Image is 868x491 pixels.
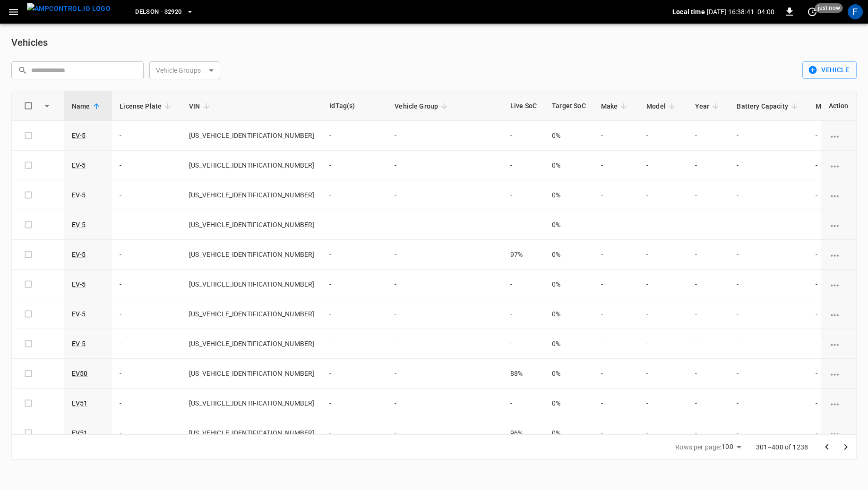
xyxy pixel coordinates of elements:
span: just now [815,3,843,13]
td: - [729,418,808,448]
div: vehicle options [829,279,849,289]
td: - [688,210,730,240]
td: - [387,240,503,270]
td: - [503,151,544,180]
span: - [329,191,331,199]
h6: Vehicles [11,35,48,50]
div: 100 [722,440,744,454]
div: vehicle options [829,309,849,319]
a: EV-5 [72,280,86,288]
td: [US_VEHICLE_IDENTIFICATION_NUMBER] [181,210,322,240]
a: EV-5 [72,132,86,139]
span: - [329,370,331,377]
td: - [639,121,688,151]
span: Delson - 32920 [135,7,181,17]
span: - [329,340,331,347]
td: - [593,299,639,329]
td: - [387,389,503,418]
td: [US_VEHICLE_IDENTIFICATION_NUMBER] [181,359,322,389]
td: 0% [544,270,593,299]
td: - [639,389,688,418]
td: - [112,299,181,329]
span: VIN [189,101,212,112]
td: - [503,389,544,418]
button: Delson - 32920 [131,3,198,21]
p: Local time [672,7,705,17]
span: Battery Capacity [737,101,800,112]
div: vehicle options [829,190,849,200]
button: set refresh interval [805,4,820,19]
td: - [593,329,639,359]
th: IdTag(s) [322,91,387,121]
button: Go to next page [836,438,855,457]
td: - [593,180,639,210]
a: EV51 [72,429,88,437]
span: - [329,132,331,139]
td: 0% [544,151,593,180]
p: [DATE] 16:38:41 -04:00 [707,7,774,17]
td: - [639,329,688,359]
td: [US_VEHICLE_IDENTIFICATION_NUMBER] [181,121,322,151]
a: EV-5 [72,221,86,229]
td: - [387,180,503,210]
td: - [639,359,688,389]
td: - [688,121,730,151]
td: - [387,210,503,240]
td: - [688,240,730,270]
td: 0% [544,299,593,329]
td: [US_VEHICLE_IDENTIFICATION_NUMBER] [181,151,322,180]
td: [US_VEHICLE_IDENTIFICATION_NUMBER] [181,240,322,270]
td: - [688,389,730,418]
span: - [329,251,331,258]
td: - [387,151,503,180]
td: - [639,270,688,299]
p: Rows per page: [675,442,721,452]
td: 0% [544,180,593,210]
div: vehicle options [829,131,849,140]
a: EV-5 [72,310,86,318]
td: - [593,389,639,418]
td: - [593,151,639,180]
td: - [729,299,808,329]
td: - [503,299,544,329]
td: - [729,151,808,180]
td: - [593,121,639,151]
td: - [639,151,688,180]
th: Action [821,91,856,121]
th: Live SoC [503,91,544,121]
td: 0% [544,389,593,418]
td: 0% [544,418,593,448]
div: vehicle options [829,161,849,170]
button: Vehicle [802,61,857,79]
div: vehicle options [829,250,849,259]
span: Model [646,101,678,112]
td: 0% [544,121,593,151]
td: 88% [503,359,544,389]
td: [US_VEHICLE_IDENTIFICATION_NUMBER] [181,389,322,418]
td: - [639,180,688,210]
a: EV-5 [72,251,86,258]
td: - [503,121,544,151]
td: - [112,240,181,270]
td: - [112,270,181,299]
td: - [593,210,639,240]
a: EV-5 [72,161,86,169]
td: - [688,270,730,299]
td: 96% [503,418,544,448]
span: Year [695,101,722,112]
td: - [503,180,544,210]
td: [US_VEHICLE_IDENTIFICATION_NUMBER] [181,418,322,448]
td: - [729,121,808,151]
td: - [688,299,730,329]
td: - [387,299,503,329]
td: [US_VEHICLE_IDENTIFICATION_NUMBER] [181,270,322,299]
td: - [593,270,639,299]
td: - [729,270,808,299]
td: - [112,389,181,418]
span: - [329,161,331,169]
td: - [729,329,808,359]
td: 97% [503,240,544,270]
div: vehicle options [829,220,849,229]
td: - [387,418,503,448]
td: - [729,210,808,240]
